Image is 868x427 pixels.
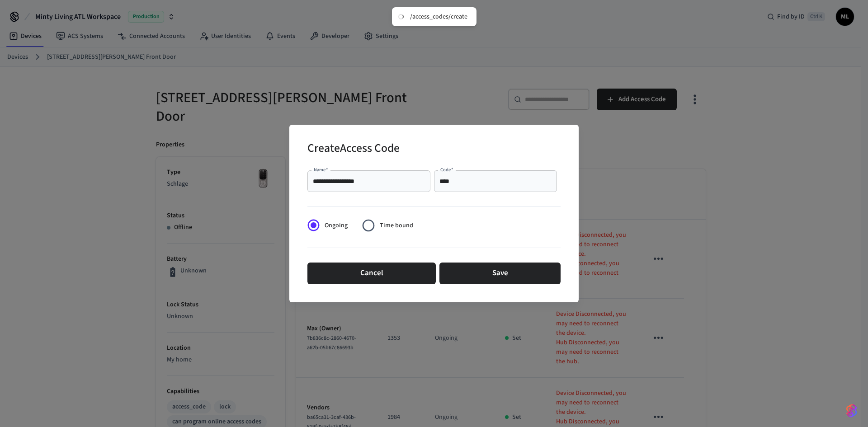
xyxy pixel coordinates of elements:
[325,221,348,230] span: Ongoing
[380,221,413,230] span: Time bound
[314,166,328,173] label: Name
[307,263,436,284] button: Cancel
[410,13,467,21] div: /access_codes/create
[307,136,400,163] h2: Create Access Code
[439,263,561,284] button: Save
[440,166,453,173] label: Code
[846,404,857,418] img: SeamLogoGradient.69752ec5.svg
